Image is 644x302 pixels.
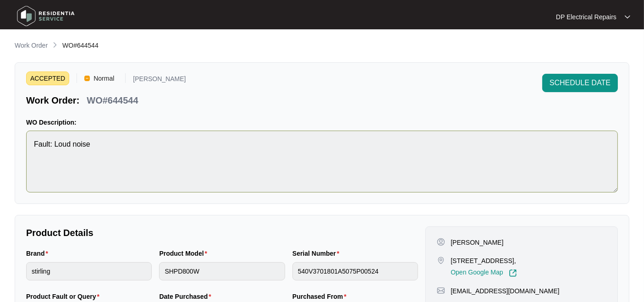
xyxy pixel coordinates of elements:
a: Work Order [13,41,50,51]
input: Product Model [159,262,285,280]
label: Serial Number [292,249,343,258]
label: Brand [26,249,52,258]
img: chevron-right [51,41,59,49]
button: SCHEDULE DATE [542,74,618,92]
p: WO#644544 [87,94,138,107]
span: ACCEPTED [26,71,69,85]
a: Open Google Map [451,269,517,277]
p: [STREET_ADDRESS], [451,256,517,265]
p: Work Order [15,41,48,50]
img: user-pin [437,238,445,246]
img: Link-External [509,269,517,277]
span: SCHEDULE DATE [550,77,611,88]
label: Date Purchased [159,292,215,301]
label: Product Model [159,249,211,258]
img: dropdown arrow [625,15,630,19]
label: Product Fault or Query [26,292,103,301]
img: Vercel Logo [84,76,90,81]
p: DP Electrical Repairs [556,12,616,22]
img: map-pin [437,286,445,295]
p: [PERSON_NAME] [451,238,503,247]
p: Product Details [26,226,418,239]
span: WO#644544 [62,42,99,49]
p: [EMAIL_ADDRESS][DOMAIN_NAME] [451,286,559,296]
input: Brand [26,262,152,280]
img: map-pin [437,256,445,264]
label: Purchased From [292,292,350,301]
span: Normal [90,71,118,85]
img: residentia service logo [14,2,78,30]
input: Serial Number [292,262,418,280]
textarea: Fault: Loud noise [26,131,618,192]
p: Work Order: [26,94,79,107]
p: WO Description: [26,118,618,127]
p: [PERSON_NAME] [133,76,186,85]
